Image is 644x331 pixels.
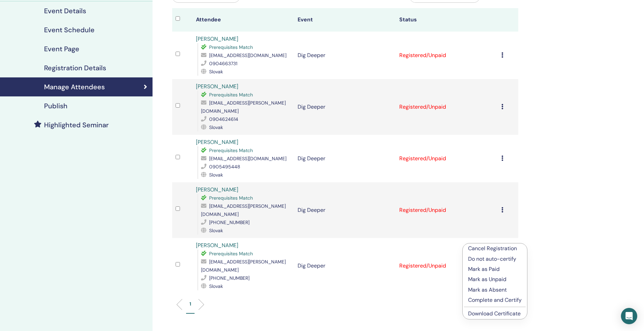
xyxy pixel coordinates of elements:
[44,83,105,91] h4: Manage Attendees
[468,310,521,317] a: Download Certificate
[44,121,109,129] h4: Highlighted Seminar
[193,8,294,32] th: Attendee
[189,300,191,308] p: 1
[201,259,286,273] span: [EMAIL_ADDRESS][PERSON_NAME][DOMAIN_NAME]
[196,139,238,146] a: [PERSON_NAME]
[196,186,238,193] a: [PERSON_NAME]
[468,255,522,263] p: Do not auto-certify
[209,116,238,122] span: 0904624614
[44,45,79,53] h4: Event Page
[209,283,223,289] span: Slovak
[209,195,253,201] span: Prerequisites Match
[209,92,253,98] span: Prerequisites Match
[209,164,240,170] span: 0905495448
[196,83,238,90] a: [PERSON_NAME]
[209,227,223,234] span: Slovak
[396,8,498,32] th: Status
[468,296,522,304] p: Complete and Certify
[209,60,237,67] span: 0904663731
[294,79,396,135] td: Dig Deeper
[294,182,396,238] td: Dig Deeper
[209,155,286,162] span: [EMAIL_ADDRESS][DOMAIN_NAME]
[209,124,223,130] span: Slovak
[209,275,249,281] span: [PHONE_NUMBER]
[294,238,396,294] td: Dig Deeper
[196,242,238,249] a: [PERSON_NAME]
[209,44,253,50] span: Prerequisites Match
[468,244,522,253] p: Cancel Registration
[44,64,106,72] h4: Registration Details
[209,251,253,257] span: Prerequisites Match
[621,308,637,324] div: Open Intercom Messenger
[196,35,238,42] a: [PERSON_NAME]
[201,100,286,114] span: [EMAIL_ADDRESS][PERSON_NAME][DOMAIN_NAME]
[468,265,522,273] p: Mark as Paid
[209,172,223,178] span: Slovak
[209,147,253,153] span: Prerequisites Match
[294,135,396,182] td: Dig Deeper
[209,52,286,58] span: [EMAIL_ADDRESS][DOMAIN_NAME]
[294,32,396,79] td: Dig Deeper
[44,26,95,34] h4: Event Schedule
[468,275,522,283] p: Mark as Unpaid
[468,286,522,294] p: Mark as Absent
[209,69,223,75] span: Slovak
[201,203,286,217] span: [EMAIL_ADDRESS][PERSON_NAME][DOMAIN_NAME]
[44,102,67,110] h4: Publish
[209,219,249,225] span: [PHONE_NUMBER]
[294,8,396,32] th: Event
[44,7,86,15] h4: Event Details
